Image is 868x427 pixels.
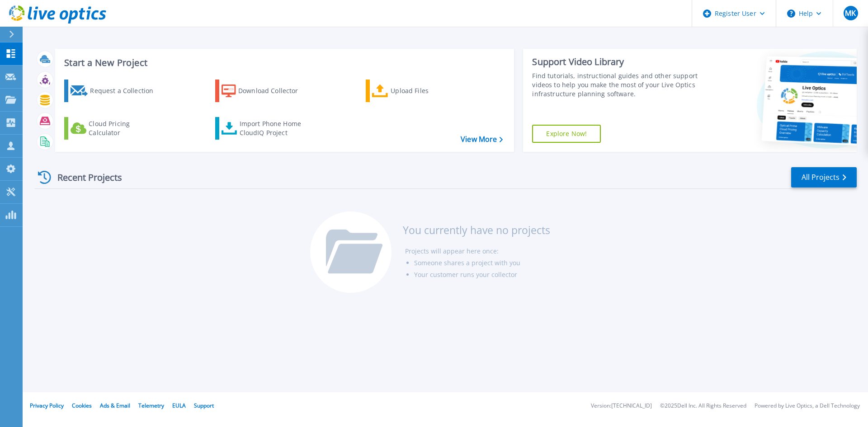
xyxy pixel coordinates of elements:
[532,71,702,99] div: Find tutorials, instructional guides and other support videos to help you make the most of your L...
[35,166,134,188] div: Recent Projects
[391,82,463,100] div: Upload Files
[30,402,64,409] a: Privacy Policy
[72,402,92,409] a: Cookies
[660,403,746,409] li: © 2025 Dell Inc. All Rights Reserved
[138,402,164,409] a: Telemetry
[172,402,186,409] a: EULA
[591,403,652,409] li: Version: [TECHNICAL_ID]
[238,82,311,100] div: Download Collector
[100,402,130,409] a: Ads & Email
[403,225,550,235] h3: You currently have no projects
[845,9,856,17] span: MK
[64,58,503,68] h3: Start a New Project
[366,80,467,102] a: Upload Files
[64,117,165,140] a: Cloud Pricing Calculator
[414,269,550,281] li: Your customer runs your collector
[405,245,550,257] li: Projects will appear here once:
[755,403,860,409] li: Powered by Live Optics, a Dell Technology
[240,119,310,137] div: Import Phone Home CloudIQ Project
[532,125,601,143] a: Explore Now!
[532,56,702,68] div: Support Video Library
[414,257,550,269] li: Someone shares a project with you
[461,135,503,144] a: View More
[89,119,161,137] div: Cloud Pricing Calculator
[64,80,165,102] a: Request a Collection
[215,80,316,102] a: Download Collector
[90,82,162,100] div: Request a Collection
[791,167,857,188] a: All Projects
[194,402,214,409] a: Support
